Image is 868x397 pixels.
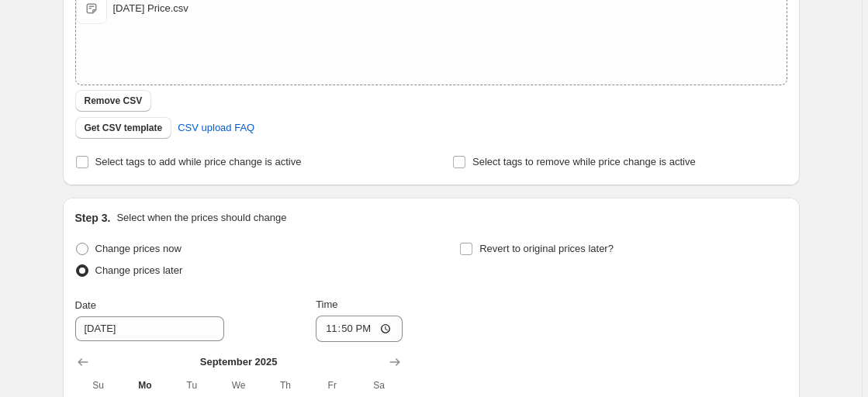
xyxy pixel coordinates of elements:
span: We [221,379,255,392]
span: Select tags to remove while price change is active [472,156,696,167]
span: CSV upload FAQ [178,120,254,136]
span: Su [81,379,116,392]
input: 9/22/2025 [75,316,224,341]
span: Get CSV template [85,122,163,134]
span: Mo [128,379,162,392]
span: Th [268,379,303,392]
span: Change prices later [95,264,183,276]
span: Date [75,299,96,311]
span: Remove CSV [85,95,143,107]
a: CSV upload FAQ [168,116,264,140]
button: Show previous month, August 2025 [72,351,94,373]
button: Remove CSV [75,90,152,112]
span: Fr [315,379,349,392]
span: Select tags to add while price change is active [95,156,302,167]
span: Tu [175,379,209,392]
button: Get CSV template [75,117,172,139]
span: Time [316,299,337,310]
span: Change prices now [95,243,182,254]
input: 12:00 [316,316,403,342]
span: Revert to original prices later? [479,243,614,254]
span: Sa [361,379,396,392]
h2: Step 3. [75,210,111,226]
button: Show next month, October 2025 [384,351,406,373]
p: Select when the prices should change [116,210,286,226]
div: [DATE] Price.csv [113,1,188,16]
